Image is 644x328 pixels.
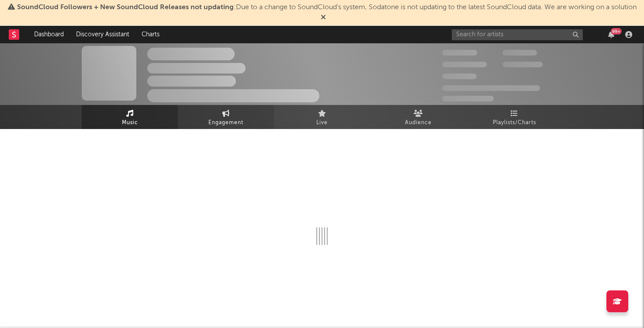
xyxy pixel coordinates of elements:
[321,14,326,21] span: Dismiss
[608,31,614,38] button: 99+
[274,105,370,129] a: Live
[122,118,138,128] span: Music
[135,26,166,43] a: Charts
[493,118,536,128] span: Playlists/Charts
[452,29,583,40] input: Search for artists
[208,118,243,128] span: Engagement
[316,118,328,128] span: Live
[17,4,234,11] span: SoundCloud Followers + New SoundCloud Releases not updating
[442,62,487,67] span: 50,000,000
[28,26,70,43] a: Dashboard
[502,50,537,56] span: 100,000
[370,105,466,129] a: Audience
[17,4,637,11] span: : Due to a change to SoundCloud's system, Sodatone is not updating to the latest SoundCloud data....
[442,85,540,91] span: 50,000,000 Monthly Listeners
[178,105,274,129] a: Engagement
[82,105,178,129] a: Music
[442,73,477,79] span: 100,000
[70,26,135,43] a: Discovery Assistant
[442,50,477,56] span: 300,000
[502,62,543,67] span: 1,000,000
[442,96,494,101] span: Jump Score: 85.0
[466,105,562,129] a: Playlists/Charts
[405,118,432,128] span: Audience
[611,28,622,35] div: 99 +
